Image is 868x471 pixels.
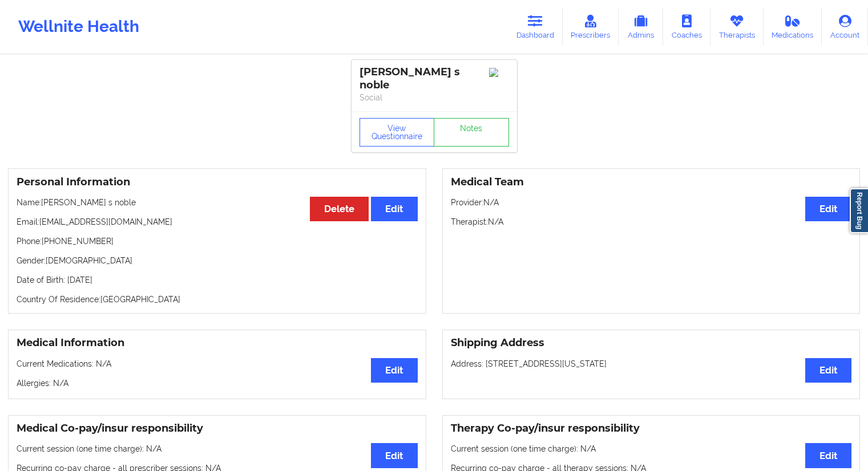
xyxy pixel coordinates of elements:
[451,336,852,350] h3: Shipping Address
[17,336,418,350] h3: Medical Information
[17,422,418,435] h3: Medical Co-pay/insur responsibility
[17,216,418,228] p: Email: [EMAIL_ADDRESS][DOMAIN_NAME]
[360,92,509,103] p: Social
[17,443,418,454] p: Current session (one time charge): N/A
[764,8,822,46] a: Medications
[371,443,417,468] button: Edit
[451,176,852,189] h3: Medical Team
[451,216,852,228] p: Therapist: N/A
[619,8,663,46] a: Admins
[451,358,852,370] p: Address: [STREET_ADDRESS][US_STATE]
[360,118,435,147] button: View Questionnaire
[17,235,418,247] p: Phone: [PHONE_NUMBER]
[17,294,418,305] p: Country Of Residence: [GEOGRAPHIC_DATA]
[451,443,852,454] p: Current session (one time charge): N/A
[805,358,851,383] button: Edit
[805,443,851,468] button: Edit
[805,197,851,221] button: Edit
[451,197,852,208] p: Provider: N/A
[434,118,509,147] a: Notes
[563,8,619,46] a: Prescribers
[451,422,852,435] h3: Therapy Co-pay/insur responsibility
[17,358,418,370] p: Current Medications: N/A
[663,8,710,46] a: Coaches
[822,8,868,46] a: Account
[17,176,418,189] h3: Personal Information
[371,197,417,221] button: Edit
[17,377,418,389] p: Allergies: N/A
[17,274,418,286] p: Date of Birth: [DATE]
[371,358,417,383] button: Edit
[360,66,509,92] div: [PERSON_NAME] s noble
[489,68,509,77] img: Image%2Fplaceholer-image.png
[710,8,764,46] a: Therapists
[850,188,868,233] a: Report Bug
[310,197,369,221] button: Delete
[17,255,418,266] p: Gender: [DEMOGRAPHIC_DATA]
[508,8,563,46] a: Dashboard
[17,197,418,208] p: Name: [PERSON_NAME] s noble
